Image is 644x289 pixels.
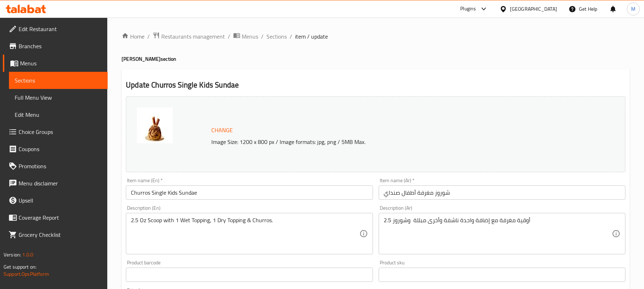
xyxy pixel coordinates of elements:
div: [GEOGRAPHIC_DATA] [510,5,557,13]
li: / [147,32,150,41]
a: Menus [3,55,108,72]
span: M [631,5,635,13]
span: Edit Restaurant [19,25,102,33]
a: Sections [266,32,287,41]
a: Restaurants management [153,32,225,41]
a: Sections [9,72,108,89]
button: Change [208,123,236,138]
a: Branches [3,38,108,55]
span: item / update [295,32,328,41]
span: Menus [20,59,102,68]
h2: Update Churros Single Kids Sundae [126,80,625,90]
span: 1.0.0 [22,250,33,259]
span: Choice Groups [19,128,102,136]
span: Change [211,125,233,135]
input: Please enter product sku [379,268,625,282]
a: Coupons [3,140,108,158]
span: Menu disclaimer [19,179,102,188]
a: Support.OpsPlatform [4,269,49,279]
li: / [228,32,230,41]
span: Grocery Checklist [19,230,102,239]
a: Upsell [3,192,108,209]
h4: [PERSON_NAME] section [122,55,630,63]
li: / [290,32,292,41]
span: Sections [15,76,102,85]
span: Menus [242,32,258,41]
textarea: 2.5 Oz Scoop with 1 Wet Topping, 1 Dry Topping & Churros. [131,217,359,251]
a: Promotions [3,158,108,175]
nav: breadcrumb [122,32,630,41]
p: Image Size: 1200 x 800 px / Image formats: jpg, png / 5MB Max. [208,138,566,146]
textarea: 2.5 أوقية مغرفة مع إضافة واحدة ناشفة وأخرى مبللة وشوروز [384,217,612,251]
a: Full Menu View [9,89,108,106]
span: Branches [19,42,102,50]
a: Grocery Checklist [3,226,108,243]
span: Version: [4,250,21,259]
a: Edit Menu [9,106,108,123]
input: Please enter product barcode [126,268,373,282]
a: Menu disclaimer [3,175,108,192]
span: Promotions [19,162,102,170]
a: Menus [233,32,258,41]
a: Choice Groups [3,123,108,140]
input: Enter name En [126,185,373,200]
span: Get support on: [4,262,36,271]
a: Home [122,32,144,41]
span: Upsell [19,196,102,205]
a: Coverage Report [3,209,108,226]
span: Restaurants management [161,32,225,41]
input: Enter name Ar [379,185,625,200]
div: Plugins [460,5,476,13]
a: Edit Restaurant [3,20,108,38]
span: Coupons [19,145,102,153]
span: Full Menu View [15,93,102,102]
span: Coverage Report [19,213,102,222]
li: / [261,32,264,41]
span: Edit Menu [15,110,102,119]
img: 1_CHURROS2025_SINGLE_KIDS638906213999286741.jpg [137,108,173,143]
